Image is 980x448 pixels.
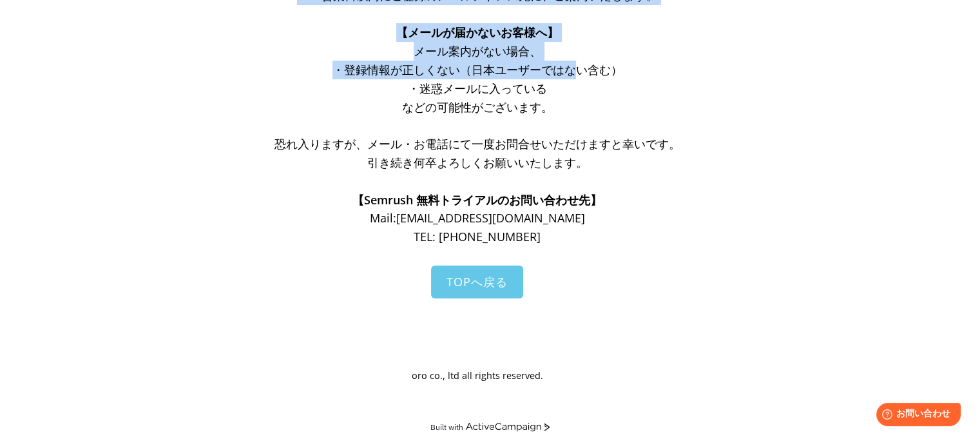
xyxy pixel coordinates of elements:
span: Mail: [EMAIL_ADDRESS][DOMAIN_NAME] [370,210,585,226]
a: TOPへ戻る [431,266,523,298]
span: 恐れ入りますが、メール・お電話にて一度お問合せいただけますと幸いです。 [274,136,680,151]
span: ・迷惑メールに入っている [408,81,547,96]
span: 【メールが届かないお客様へ】 [396,24,559,40]
span: TEL: [PHONE_NUMBER] [414,229,541,244]
span: ・登録情報が正しくない（日本ユーザーではない含む） [332,62,622,77]
span: TOPへ戻る [447,274,508,289]
span: 【Semrush 無料トライアルのお問い合わせ先】 [352,192,602,208]
span: メール案内がない場合、 [414,43,541,59]
span: 引き続き何卒よろしくお願いいたします。 [367,155,588,170]
span: などの可能性がございます。 [402,99,553,115]
div: Built with [430,422,463,432]
iframe: Help widget launcher [865,398,966,434]
span: oro co., ltd all rights reserved. [412,369,543,382]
